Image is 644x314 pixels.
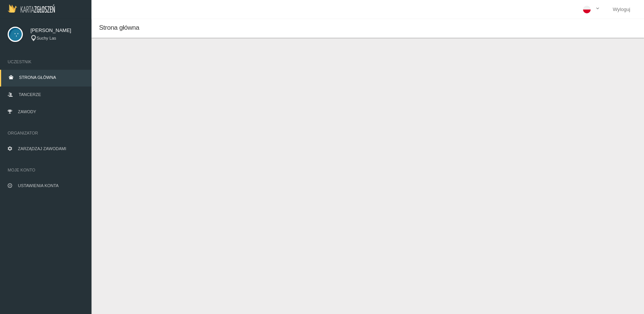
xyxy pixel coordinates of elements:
[19,75,56,80] span: Strona główna
[30,27,84,34] span: [PERSON_NAME]
[18,146,66,151] span: Zarządzaj zawodami
[99,24,139,31] span: Strona główna
[19,92,41,97] span: Tancerze
[30,35,84,42] div: Suchy Las
[8,4,55,13] img: Logo
[8,166,84,174] span: Moje konto
[8,27,23,42] img: svg
[8,58,84,66] span: Uczestnik
[18,109,36,114] span: Zawody
[18,183,59,188] span: Ustawienia konta
[8,129,84,137] span: Organizator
